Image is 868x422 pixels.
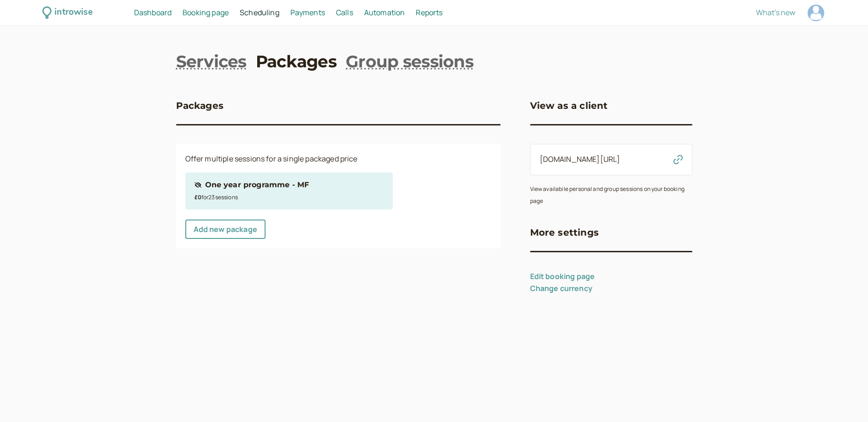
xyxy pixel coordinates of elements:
[183,7,229,18] span: Booking page
[134,7,171,18] span: Dashboard
[530,283,592,293] a: Change currency
[195,193,201,201] b: £0
[176,50,247,73] a: Services
[185,153,491,165] p: Offer multiple sessions for a single packaged price
[134,7,171,19] a: Dashboard
[205,179,309,191] div: One year programme - MF
[176,98,224,113] h3: Packages
[530,98,608,113] h3: View as a client
[336,7,353,18] span: Calls
[290,7,325,18] span: Payments
[416,7,443,19] a: Reports
[822,378,868,422] iframe: Chat Widget
[185,220,266,239] a: Add new package
[530,271,595,281] a: Edit booking page
[195,179,384,203] div: One year programme - MF£0for23sessions
[195,193,238,201] small: for 23 session s
[540,154,620,164] a: [DOMAIN_NAME][URL]
[806,3,826,23] a: Account
[346,50,473,73] a: Group sessions
[364,7,405,18] span: Automation
[336,7,353,19] a: Calls
[756,8,795,17] button: What's new
[54,6,92,20] div: introwise
[756,7,795,18] span: What's new
[240,7,279,18] span: Scheduling
[240,7,279,19] a: Scheduling
[42,6,93,20] a: introwise
[183,7,229,19] a: Booking page
[364,7,405,19] a: Automation
[256,50,337,73] a: Packages
[530,185,685,205] small: View availabile personal and group sessions on your booking page
[416,7,443,18] span: Reports
[530,225,599,240] h3: More settings
[290,7,325,19] a: Payments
